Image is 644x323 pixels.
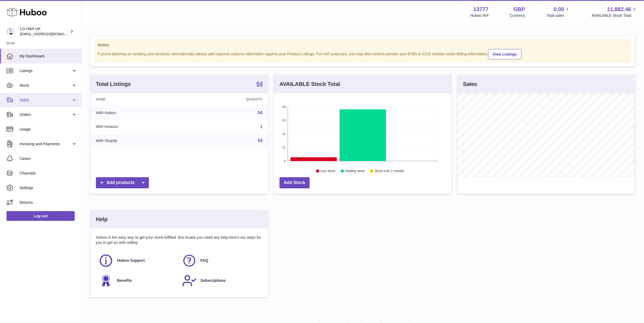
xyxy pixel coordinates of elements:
[554,6,564,13] span: 0.00
[90,93,188,106] th: Name
[98,48,628,59] div: If you're planning on sending your products internationally please add required customs informati...
[470,13,489,18] div: Huboo Ref
[20,32,80,36] span: [EMAIL_ADDRESS][DOMAIN_NAME]
[20,171,77,176] span: Channels
[513,6,525,13] strong: GBP
[375,169,404,173] text: Stock over 2 months
[510,13,525,18] div: Currency
[96,216,108,223] h3: Help
[463,80,477,88] h3: Sales
[488,49,522,59] a: View Listings
[607,6,631,13] span: 11,882.46
[592,6,637,18] a: 11,882.46 AVAILABLE Stock Total
[592,13,637,18] span: AVAILABLE Stock Total
[284,159,285,163] text: 0
[20,26,69,37] div: LG H&H UK
[256,81,262,88] a: 54
[90,134,188,148] td: With Shopify
[117,278,132,283] span: Benefits
[473,6,489,13] strong: 13777
[20,68,71,73] span: Listings
[20,156,77,161] span: Cases
[279,80,340,88] h3: AVAILABLE Stock Total
[96,235,263,245] p: Huboo is the easy way to get your stock fulfilled. But incase you need any help here's our ways f...
[7,27,15,35] img: veechen@lghnh.co.uk
[98,43,628,48] strong: Notice
[20,83,71,88] span: Stock
[90,106,188,120] td: With Huboo
[321,169,336,173] text: Low Stock
[258,138,263,143] a: 54
[260,124,263,129] a: 1
[96,177,149,188] a: Add products
[20,54,77,59] span: My Dashboard
[20,127,77,132] span: Usage
[182,253,260,268] a: FAQ
[7,211,75,221] a: Log out
[188,93,268,106] th: Quantity
[20,200,77,205] span: Returns
[279,177,310,188] a: Add Stock
[99,253,177,268] a: Huboo Support
[345,169,365,173] text: Healthy stock
[282,105,285,108] text: 44
[200,278,226,283] span: Subscriptions
[282,119,285,122] text: 33
[182,273,260,288] a: Subscriptions
[117,258,145,263] span: Huboo Support
[90,120,188,134] td: With Amazon
[20,185,77,190] span: Settings
[282,132,285,135] text: 22
[200,258,208,263] span: FAQ
[282,146,285,149] text: 11
[20,98,71,103] span: Sales
[96,80,131,88] h3: Total Listings
[20,141,71,147] span: Invoicing and Payments
[546,13,570,18] span: Total sales
[256,81,262,86] strong: 54
[258,110,263,115] a: 54
[20,112,71,117] span: Orders
[99,273,177,288] a: Benefits
[546,6,570,18] a: 0.00 Total sales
